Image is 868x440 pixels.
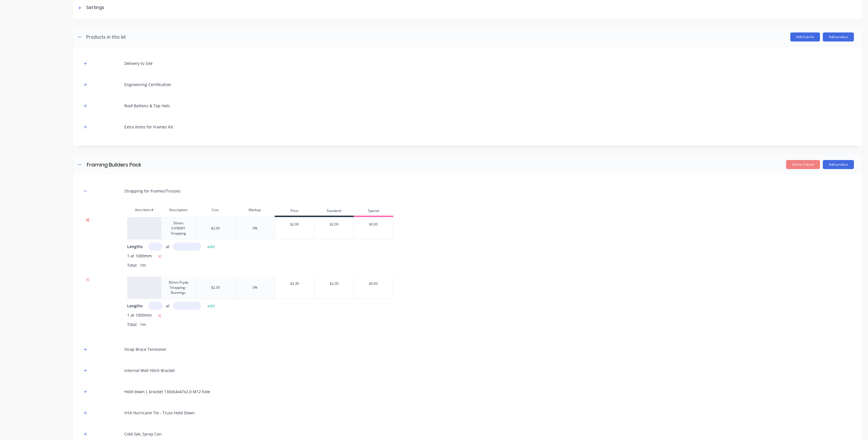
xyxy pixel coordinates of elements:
[86,4,104,11] div: Settings
[127,262,138,268] span: Total:
[354,217,393,231] div: $0.00
[164,220,193,237] div: 50mm 0.95BMT Strapping
[138,322,148,327] span: 1m
[823,160,854,169] button: Add product
[124,60,153,66] div: Delivery to Site
[124,188,181,194] div: Strapping for Frames/Trusses
[275,206,314,217] div: Price
[124,389,210,395] div: Hold down L bracket 130x54x47x2.0 M12 hole
[86,34,126,40] div: Products in this kit
[314,277,354,291] div: $2.30
[166,303,170,309] span: at
[275,277,314,291] div: $2.30
[253,285,257,290] div: 0%
[790,32,820,41] button: Add Sub-kit
[235,204,275,216] div: Markup
[86,161,186,169] input: Enter sub-kit name
[354,277,393,291] div: $0.00
[786,160,820,169] button: Delete Sub-kit
[124,103,170,109] div: Roof Battens & Top Hats
[124,346,166,352] div: Strap Brace Tensioner
[127,303,143,309] span: Lengths
[124,431,162,437] div: Cold GAL Spray Can
[205,243,218,250] button: add
[196,204,235,216] div: Cost
[253,226,257,231] div: 0%
[823,32,854,41] button: Add product
[124,82,171,87] div: Engineering Certification
[166,244,170,249] span: at
[124,410,195,416] div: H1A Hurricane Tie - Truss Hold Down
[211,226,220,231] div: $2.00
[354,206,393,217] div: Special
[211,285,220,290] div: $2.30
[127,253,152,260] span: 1 at 1000mm
[127,204,161,216] div: Xero Item #
[127,312,152,319] span: 1 at 1000mm
[124,367,175,373] div: Internal Wall Hitch Bracket
[127,244,143,249] span: Lengths
[314,217,354,231] div: $2.00
[314,206,354,217] div: Standard
[164,279,193,296] div: 30mm Pryda Strapping - Bunnings
[124,124,173,130] div: Extra Items for Frames Kit
[161,204,196,216] div: Description
[205,302,218,310] button: add
[127,322,138,327] span: Total:
[138,262,148,268] span: 1m
[275,217,314,231] div: $2.00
